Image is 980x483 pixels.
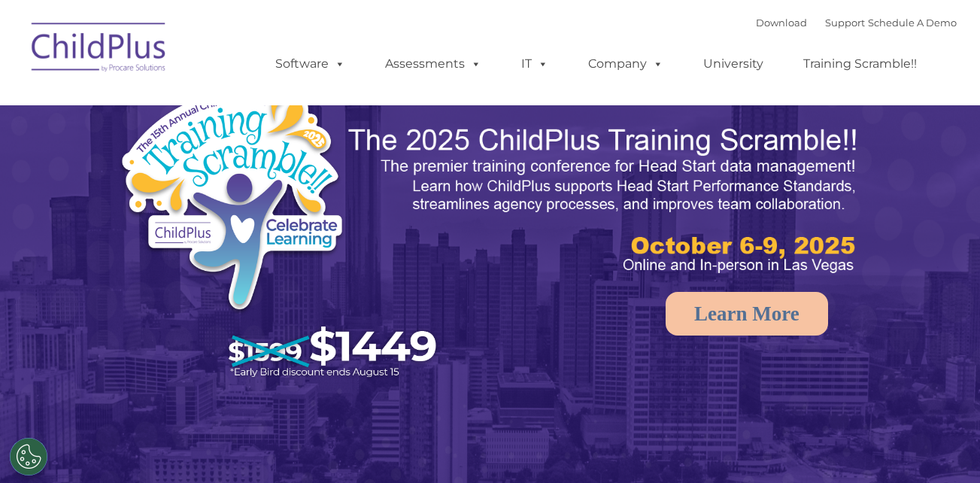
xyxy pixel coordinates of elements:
a: Assessments [370,49,496,79]
a: Learn More [666,292,828,336]
a: Software [260,49,360,79]
a: Company [573,49,678,79]
a: IT [506,49,563,79]
a: Training Scramble!! [788,49,932,79]
a: Schedule A Demo [868,17,957,29]
a: Download [756,17,807,29]
a: Support [825,17,865,29]
button: Cookies Settings [10,438,47,475]
a: University [688,49,778,79]
img: ChildPlus by Procare Solutions [24,12,174,87]
font: | [756,17,957,29]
